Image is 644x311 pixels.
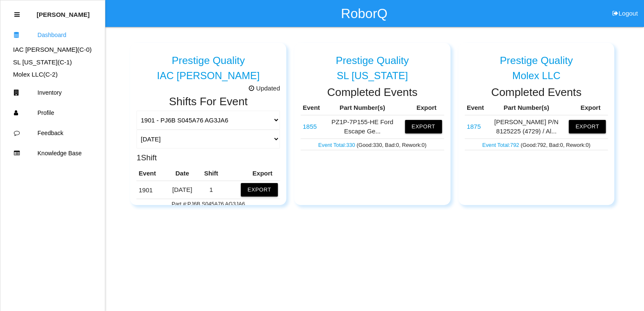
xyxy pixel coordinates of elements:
div: Close [14,5,20,25]
a: Event Total:792 [482,142,520,148]
div: IAC [PERSON_NAME] [136,70,280,81]
td: Part #: PJ6B S045A76 AG3JA6 [136,199,280,209]
a: Prestige Quality IAC [PERSON_NAME] [136,48,280,82]
td: PJ6B S045A76 AG3JA6 [136,181,165,199]
h2: Shifts For Event [136,96,280,108]
button: Export [405,120,442,133]
a: Profile [0,103,105,123]
p: (Good: 330 , Bad: 0 , Rework: 0 ) [303,140,442,149]
th: Date [166,167,199,181]
a: Knowledge Base [0,143,105,163]
th: Event [301,101,322,115]
a: Event Total:330 [318,142,357,148]
td: 1 [199,181,224,199]
a: 1875 [467,123,481,130]
td: PZ1P-7P155-HE Ford Escape Ge... [322,115,403,138]
a: Feedback [0,123,105,143]
a: Inventory [0,82,105,103]
span: Updated [249,84,280,93]
th: Export [567,101,608,115]
th: Export [224,167,280,181]
th: Event [136,167,165,181]
div: Molex LLC [465,70,608,81]
td: Alma P/N 8125225 (4729) / Alma P/N 8125693 (4739) [465,115,486,138]
h2: Completed Events [301,86,444,98]
button: Export [569,120,606,133]
a: Dashboard [0,25,105,45]
div: Molex LLC's Dashboard [0,70,105,80]
h5: Prestige Quality [172,55,245,66]
td: [DATE] [166,181,199,199]
a: Prestige Quality Molex LLC [465,48,608,82]
td: [PERSON_NAME] P/N 8125225 (4729) / Al... [486,115,567,138]
h2: Completed Events [465,86,608,98]
th: Export [403,101,444,115]
div: IAC Alma's Dashboard [0,45,105,55]
div: SL Tennessee's Dashboard [0,58,105,67]
th: Part Number(s) [322,101,403,115]
a: Prestige Quality SL [US_STATE] [301,48,444,82]
a: SL [US_STATE](C-1) [13,58,72,66]
h5: Prestige Quality [500,55,573,66]
th: Shift [199,167,224,181]
a: 1855 [303,123,317,130]
p: Thomas Sontag [37,5,90,18]
td: PZ1P-7P155-HE Ford Escape Gear Shift Assy [301,115,322,138]
button: Export [241,183,278,197]
h3: 1 Shift [136,152,157,162]
h5: Prestige Quality [336,55,409,66]
th: Part Number(s) [486,101,567,115]
th: Event [465,101,486,115]
a: Molex LLC(C-2) [13,71,58,78]
div: SL [US_STATE] [301,70,444,81]
p: (Good: 792 , Bad: 0 , Rework: 0 ) [467,140,606,149]
a: IAC [PERSON_NAME](C-0) [13,46,92,53]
